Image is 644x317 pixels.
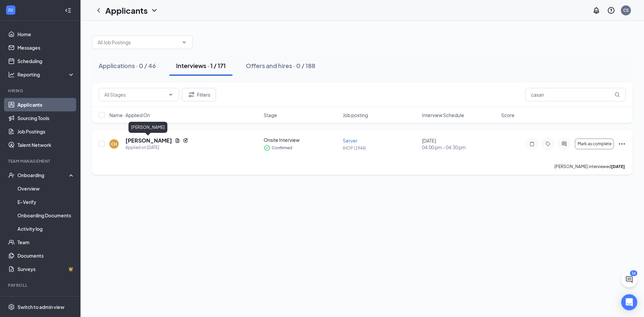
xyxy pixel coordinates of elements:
a: SurveysCrown [17,262,75,276]
p: [PERSON_NAME] interviewed . [554,164,626,169]
div: Team Management [8,158,73,164]
svg: ChevronLeft [95,6,103,14]
svg: Notifications [592,6,600,14]
div: Payroll [8,282,73,288]
span: Confirmed [272,145,292,151]
a: Scheduling [17,54,75,68]
svg: Ellipses [618,140,626,148]
div: CH [111,141,117,147]
svg: ChevronDown [168,92,173,97]
span: Mark as complete [578,142,611,146]
div: Open Intercom Messenger [621,294,637,310]
svg: Collapse [65,7,71,14]
a: Team [17,235,75,249]
a: Documents [17,249,75,262]
div: Applied on [DATE] [125,144,188,151]
svg: Analysis [8,71,15,78]
b: [DATE] [611,164,625,169]
svg: Reapply [183,138,188,143]
a: Messages [17,41,75,54]
a: Overview [17,182,75,195]
input: All Stages [104,91,165,98]
div: Reporting [17,71,75,78]
div: Switch to admin view [17,304,64,310]
span: 04:00 pm - 04:30 pm [422,144,497,151]
div: [PERSON_NAME] [128,122,167,133]
div: Applications · 0 / 46 [99,61,156,70]
span: Name · Applied On [109,112,150,118]
div: Onsite Interview [264,137,339,143]
a: Applicants [17,98,75,111]
div: Hiring [8,88,73,94]
a: Talent Network [17,138,75,152]
span: Score [501,112,515,118]
a: Sourcing Tools [17,111,75,125]
svg: Filter [187,91,196,99]
button: Filter Filters [182,88,216,101]
div: Interviews · 1 / 171 [176,61,226,70]
div: Offers and hires · 0 / 188 [246,61,315,70]
svg: ActiveChat [560,141,568,147]
div: [DATE] [422,137,497,151]
span: Job posting [343,112,368,118]
button: Mark as complete [575,139,614,149]
svg: UserCheck [8,172,15,178]
svg: MagnifyingGlass [614,92,620,97]
button: ChatActive [621,271,637,287]
input: All Job Postings [98,39,179,46]
svg: ChevronDown [150,6,158,14]
a: E-Verify [17,195,75,209]
div: CS [623,7,629,13]
svg: CheckmarkCircle [264,145,270,151]
h5: [PERSON_NAME] [125,137,172,144]
svg: ChatActive [625,275,633,283]
input: Search in interviews [525,88,626,101]
div: Onboarding [17,172,69,178]
svg: Document [175,138,180,143]
a: PayrollCrown [17,293,75,306]
span: Interview Schedule [422,112,464,118]
span: Stage [264,112,277,118]
h1: Applicants [105,5,148,16]
span: Server [343,138,358,144]
a: Job Postings [17,125,75,138]
svg: WorkstreamLogo [7,7,14,13]
svg: Tag [544,141,552,147]
svg: Note [528,141,536,147]
div: 16 [630,270,637,276]
svg: Settings [8,304,15,310]
p: IHOP (1944) [343,145,418,151]
svg: QuestionInfo [607,6,615,14]
a: Onboarding Documents [17,209,75,222]
a: Home [17,28,75,41]
a: Activity log [17,222,75,235]
svg: ChevronDown [181,40,187,45]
